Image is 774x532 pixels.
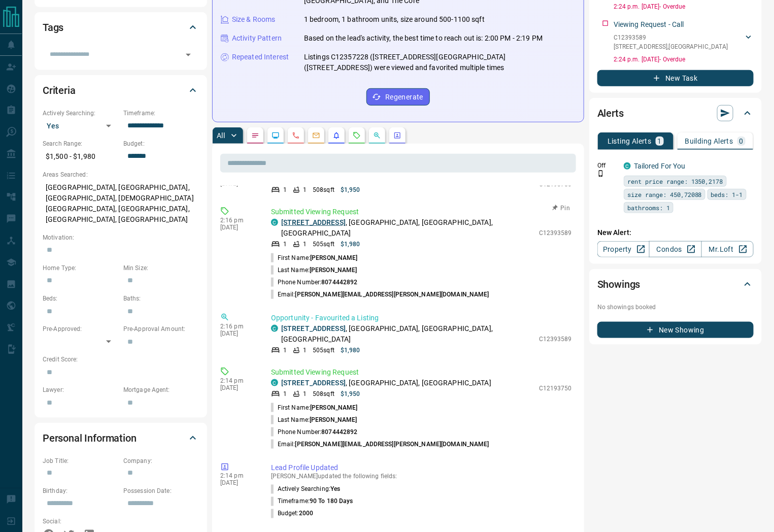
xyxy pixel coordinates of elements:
p: Motivation: [43,233,199,242]
p: 0 [739,138,744,145]
div: Tags [43,15,199,40]
span: [PERSON_NAME] [310,254,357,261]
span: [PERSON_NAME] [310,416,357,423]
p: All [217,132,225,139]
div: condos.ca [271,219,278,226]
p: Social: [43,517,118,526]
svg: Calls [292,131,300,140]
div: Criteria [43,78,199,103]
div: condos.ca [271,379,278,386]
p: Company: [123,456,199,465]
p: 505 sqft [313,346,334,355]
a: Tailored For You [634,162,686,170]
span: 8074442892 [321,279,357,286]
p: 505 sqft [313,240,334,249]
p: 2:16 pm [220,323,256,330]
p: Baths: [123,294,199,303]
p: Home Type: [43,263,118,273]
p: [DATE] [220,384,256,391]
p: 1 [283,346,287,355]
p: Email: [271,290,489,299]
p: Birthday: [43,487,118,496]
p: [STREET_ADDRESS] , [GEOGRAPHIC_DATA] [614,42,728,51]
p: Actively Searching: [43,109,118,118]
a: [STREET_ADDRESS] [281,379,346,387]
p: [GEOGRAPHIC_DATA], [GEOGRAPHIC_DATA], [GEOGRAPHIC_DATA], [DEMOGRAPHIC_DATA][GEOGRAPHIC_DATA], [GE... [43,179,199,228]
p: , [GEOGRAPHIC_DATA], [GEOGRAPHIC_DATA], [GEOGRAPHIC_DATA] [281,217,534,239]
p: Last Name: [271,265,357,275]
a: Mr.Loft [701,241,754,257]
p: Credit Score: [43,355,199,364]
a: [STREET_ADDRESS] [281,324,346,332]
p: [DATE] [220,224,256,231]
svg: Lead Browsing Activity [272,131,280,140]
div: Personal Information [43,426,199,450]
h2: Tags [43,19,63,36]
p: Timeframe : [271,497,353,506]
a: Condos [649,241,701,257]
span: Yes [330,486,340,493]
button: Regenerate [366,88,430,106]
div: Showings [597,272,754,296]
button: Open [181,48,195,62]
p: [PERSON_NAME] updated the following fields: [271,473,572,480]
p: No showings booked [597,303,754,312]
p: $1,980 [341,240,360,249]
p: C12393589 [539,228,572,238]
p: Job Title: [43,456,118,465]
p: C12193750 [539,384,572,393]
p: New Alert: [597,227,754,238]
div: Alerts [597,101,754,125]
span: size range: 450,72088 [627,189,702,199]
span: [PERSON_NAME] [310,267,357,274]
p: $1,950 [341,185,360,194]
button: New Showing [597,322,754,338]
div: condos.ca [271,325,278,332]
span: [PERSON_NAME][EMAIL_ADDRESS][PERSON_NAME][DOMAIN_NAME] [295,441,489,448]
span: beds: 1-1 [711,189,743,199]
p: 2:24 p.m. [DATE] - Overdue [614,55,754,64]
p: Search Range: [43,139,118,148]
p: C12393589 [614,33,728,42]
p: Viewing Request - Call [614,19,684,30]
p: Min Size: [123,263,199,273]
p: Off [597,161,618,170]
svg: Agent Actions [393,131,401,140]
p: Building Alerts [685,138,733,145]
p: Budget : [271,509,313,518]
p: 1 [283,240,287,249]
p: Phone Number: [271,427,358,437]
span: bathrooms: 1 [627,203,670,213]
p: [DATE] [220,330,256,337]
p: Opportunity - Favourited a Listing [271,313,572,323]
p: Activity Pattern [232,33,282,44]
svg: Push Notification Only [597,170,604,177]
p: 1 [283,185,287,194]
p: Email: [271,440,489,449]
p: , [GEOGRAPHIC_DATA], [GEOGRAPHIC_DATA], [GEOGRAPHIC_DATA] [281,323,534,345]
p: First Name: [271,253,358,262]
p: Repeated Interest [232,52,289,62]
p: Possession Date: [123,487,199,496]
p: 1 bedroom, 1 bathroom units, size around 500-1100 sqft [304,14,485,25]
p: 508 sqft [313,389,334,398]
h2: Criteria [43,82,76,98]
p: $1,980 [341,346,360,355]
p: Beds: [43,294,118,303]
p: Timeframe: [123,109,199,118]
p: Mortgage Agent: [123,385,199,394]
p: Pre-Approved: [43,324,118,334]
p: 1 [303,346,307,355]
p: 1 [303,240,307,249]
p: 2:24 p.m. [DATE] - Overdue [614,2,754,11]
p: Lawyer: [43,385,118,394]
svg: Opportunities [373,131,381,140]
span: [PERSON_NAME][EMAIL_ADDRESS][PERSON_NAME][DOMAIN_NAME] [295,291,489,298]
p: 2:14 pm [220,377,256,384]
button: Pin [547,204,576,213]
p: 1 [303,389,307,398]
p: First Name: [271,403,358,412]
p: Based on the lead's activity, the best time to reach out is: 2:00 PM - 2:19 PM [304,33,543,44]
p: C12393589 [539,335,572,344]
p: Submitted Viewing Request [271,207,572,217]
